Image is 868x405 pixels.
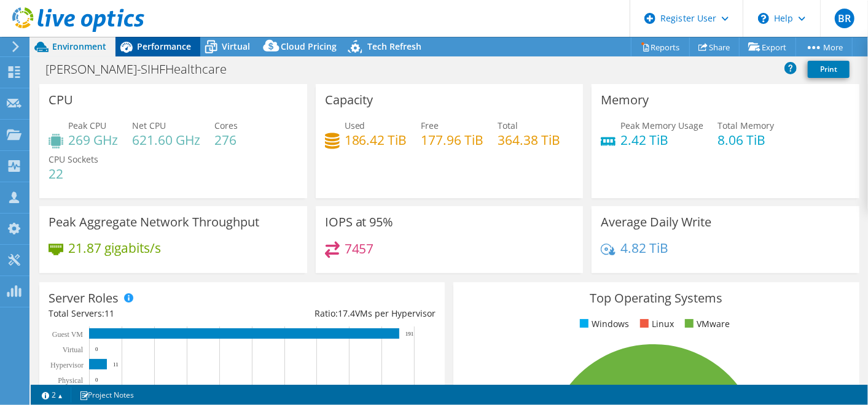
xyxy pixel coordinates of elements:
[421,133,484,147] h4: 177.96 TiB
[758,13,769,24] svg: \n
[405,331,414,337] text: 191
[796,37,853,56] a: More
[345,242,374,255] h4: 7457
[325,93,373,107] h3: Capacity
[214,120,238,131] span: Cores
[325,215,394,229] h3: IOPS at 95%
[577,317,629,331] li: Windows
[498,133,561,147] h4: 364.38 TiB
[601,93,649,107] h3: Memory
[682,317,730,331] li: VMware
[739,37,796,56] a: Export
[104,307,114,319] span: 11
[49,153,98,165] span: CPU Sockets
[68,133,118,147] h4: 269 GHz
[620,120,703,131] span: Peak Memory Usage
[242,307,436,320] div: Ratio: VMs per Hypervisor
[345,120,366,131] span: Used
[631,37,690,56] a: Reports
[281,40,337,52] span: Cloud Pricing
[95,346,98,352] text: 0
[367,40,421,52] span: Tech Refresh
[132,133,200,147] h4: 621.60 GHz
[338,307,355,319] span: 17.4
[620,241,668,255] h4: 4.82 TiB
[50,361,84,369] text: Hypervisor
[68,120,106,131] span: Peak CPU
[214,133,238,147] h4: 276
[689,37,740,56] a: Share
[132,120,166,131] span: Net CPU
[835,9,854,28] span: BR
[808,61,850,78] a: Print
[421,120,439,131] span: Free
[68,241,161,255] h4: 21.87 gigabits/s
[52,40,106,52] span: Environment
[601,215,711,229] h3: Average Daily Write
[58,376,83,385] text: Physical
[137,40,191,52] span: Performance
[49,93,73,107] h3: CPU
[49,167,98,180] h4: 22
[717,133,774,147] h4: 8.06 TiB
[345,133,407,147] h4: 186.42 TiB
[637,317,674,331] li: Linux
[717,120,774,131] span: Total Memory
[52,330,83,339] text: Guest VM
[40,63,246,76] h1: [PERSON_NAME]-SIHFHealthcare
[222,40,250,52] span: Virtual
[498,120,518,131] span: Total
[49,215,259,229] h3: Peak Aggregate Network Throughput
[95,377,98,383] text: 0
[71,387,143,403] a: Project Notes
[113,361,119,368] text: 11
[463,291,850,305] h3: Top Operating Systems
[49,291,119,305] h3: Server Roles
[33,387,71,403] a: 2
[63,345,84,354] text: Virtual
[620,133,703,147] h4: 2.42 TiB
[49,307,242,320] div: Total Servers:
